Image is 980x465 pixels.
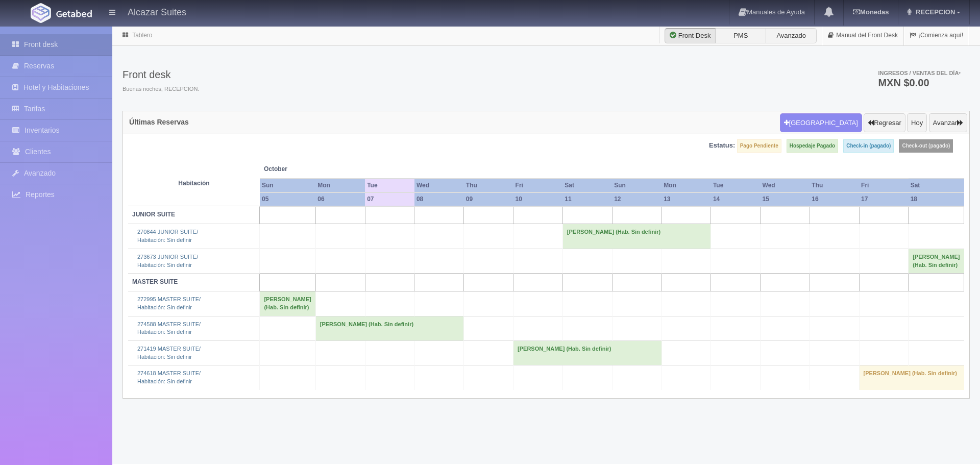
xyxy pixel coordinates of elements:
b: JUNIOR SUITE [132,211,175,218]
th: 06 [315,192,365,206]
th: Mon [315,179,365,192]
button: Hoy [907,113,927,133]
td: [PERSON_NAME] (Hab. Sin definir) [260,291,315,316]
th: 05 [260,192,315,206]
span: RECEPCION [913,8,955,16]
th: Sat [909,179,964,192]
th: Wed [761,179,810,192]
th: 12 [612,192,661,206]
label: Estatus: [709,141,735,151]
label: Front Desk [665,28,716,43]
a: 271419 MASTER SUITE/Habitación: Sin definir [137,346,201,360]
h4: Alcazar Suites [128,5,186,18]
th: Mon [661,179,711,192]
th: 09 [464,192,513,206]
th: 07 [365,192,414,206]
strong: Habitación [178,180,209,187]
span: Ingresos / Ventas del día [878,70,961,76]
a: 272995 MASTER SUITE/Habitación: Sin definir [137,296,201,310]
a: 273673 JUNIOR SUITE/Habitación: Sin definir [137,254,198,268]
h3: Front desk [122,69,199,80]
label: Check-in (pagado) [843,139,894,153]
a: Tablero [132,32,152,39]
label: Check-out (pagado) [899,139,953,153]
th: Fri [859,179,909,192]
th: 14 [711,192,761,206]
th: Sat [562,179,612,192]
td: [PERSON_NAME] (Hab. Sin definir) [513,341,662,365]
img: Getabed [31,3,51,23]
th: Fri [513,179,563,192]
a: 270844 JUNIOR SUITE/Habitación: Sin definir [137,229,198,243]
img: Getabed [56,10,92,17]
b: Monedas [853,8,889,16]
th: 18 [909,192,964,206]
label: Pago Pendiente [737,139,781,153]
th: Tue [365,179,414,192]
th: 17 [859,192,909,206]
td: [PERSON_NAME] (Hab. Sin definir) [315,316,464,340]
a: ¡Comienza aquí! [904,26,969,45]
th: 11 [562,192,612,206]
th: 15 [761,192,810,206]
button: [GEOGRAPHIC_DATA] [780,113,862,133]
th: 13 [661,192,711,206]
h3: MXN $0.00 [878,78,961,88]
a: 274618 MASTER SUITE/Habitación: Sin definir [137,370,201,384]
b: MASTER SUITE [132,278,178,285]
td: [PERSON_NAME] (Hab. Sin definir) [909,249,964,273]
button: Avanzar [929,113,967,133]
th: 16 [810,192,859,206]
a: 274588 MASTER SUITE/Habitación: Sin definir [137,321,201,335]
td: [PERSON_NAME] (Hab. Sin definir) [859,365,964,390]
label: PMS [715,28,766,43]
span: Buenas noches, RECEPCION. [122,85,199,93]
label: Hospedaje Pagado [787,139,838,153]
td: [PERSON_NAME] (Hab. Sin definir) [562,224,711,249]
th: Wed [414,179,464,192]
h4: Últimas Reservas [129,118,189,126]
th: 10 [513,192,563,206]
th: 08 [414,192,464,206]
label: Avanzado [766,28,817,43]
span: October [264,165,361,174]
th: Thu [810,179,859,192]
th: Tue [711,179,761,192]
th: Sun [612,179,661,192]
button: Regresar [864,113,905,133]
th: Sun [260,179,315,192]
a: Manual del Front Desk [822,26,903,45]
th: Thu [464,179,513,192]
